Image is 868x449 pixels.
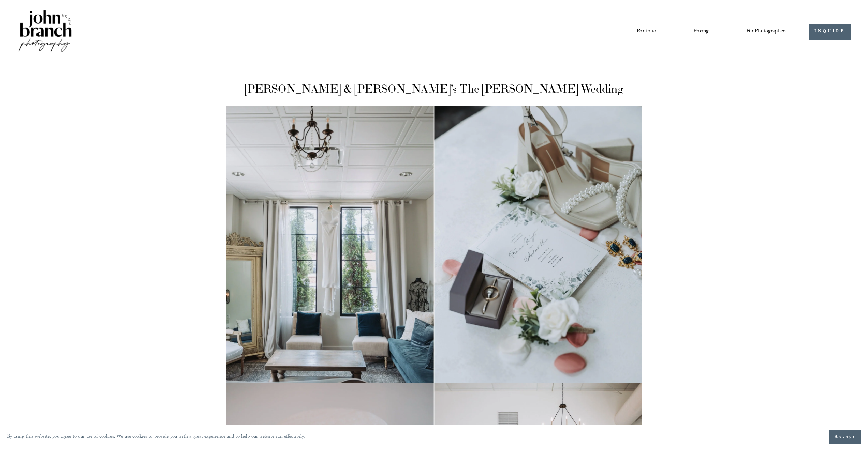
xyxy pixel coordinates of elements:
[17,9,73,55] img: John Branch IV Photography
[7,432,305,442] p: By using this website, you agree to our use of cookies. We use cookies to provide you with a grea...
[746,26,787,37] span: For Photographers
[829,430,861,444] button: Accept
[746,26,787,37] a: folder dropdown
[809,24,851,40] a: INQUIRE
[637,26,656,37] a: Portfolio
[693,26,709,37] a: Pricing
[835,434,856,440] span: Accept
[226,81,643,97] h1: [PERSON_NAME] & [PERSON_NAME]’s The [PERSON_NAME] Wedding
[226,106,643,383] img: 001_maxwellraleighwedding-(2 of 141)_maxwellraleighwedding-(1 of 141)_Wedding dress hanging in Th...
